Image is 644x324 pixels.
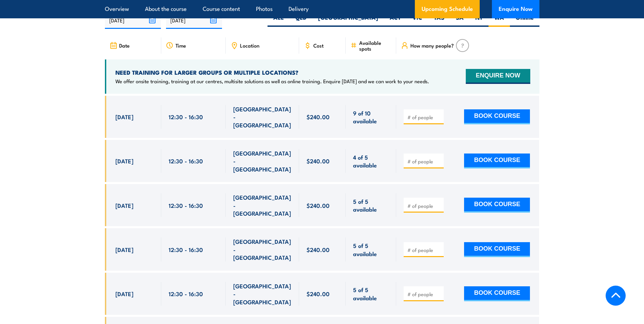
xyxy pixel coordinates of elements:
[407,114,441,121] input: # of people
[470,14,489,27] label: NT
[307,246,330,253] span: $240.00
[105,12,161,29] input: From date
[464,242,530,257] button: BOOK COURSE
[169,246,203,253] span: 12:30 - 16:30
[233,193,292,217] span: [GEOGRAPHIC_DATA] - [GEOGRAPHIC_DATA]
[428,14,450,27] label: TAS
[233,237,292,261] span: [GEOGRAPHIC_DATA] - [GEOGRAPHIC_DATA]
[407,14,428,27] label: VIC
[464,154,530,168] button: BOOK COURSE
[407,202,441,209] input: # of people
[313,42,324,48] span: Cost
[233,105,292,129] span: [GEOGRAPHIC_DATA] - [GEOGRAPHIC_DATA]
[464,286,530,301] button: BOOK COURSE
[510,14,539,27] label: Online
[119,42,130,48] span: Date
[407,158,441,165] input: # of people
[353,286,389,302] span: 5 of 5 available
[240,42,259,48] span: Location
[233,282,292,306] span: [GEOGRAPHIC_DATA] - [GEOGRAPHIC_DATA]
[353,197,389,213] span: 5 of 5 available
[410,42,454,48] span: How many people?
[115,201,133,209] span: [DATE]
[464,198,530,213] button: BOOK COURSE
[176,42,186,48] span: Time
[489,14,510,27] label: WA
[464,109,530,124] button: BOOK COURSE
[115,78,429,85] p: We offer onsite training, training at our centres, multisite solutions as well as online training...
[268,14,290,27] label: ALL
[115,290,133,298] span: [DATE]
[450,14,470,27] label: SA
[166,12,222,29] input: To date
[312,14,384,27] label: [GEOGRAPHIC_DATA]
[359,40,391,51] span: Available spots
[115,113,133,121] span: [DATE]
[353,241,389,257] span: 5 of 5 available
[353,153,389,169] span: 4 of 5 available
[466,69,530,84] button: ENQUIRE NOW
[169,201,203,209] span: 12:30 - 16:30
[169,113,203,121] span: 12:30 - 16:30
[233,149,292,173] span: [GEOGRAPHIC_DATA] - [GEOGRAPHIC_DATA]
[169,290,203,298] span: 12:30 - 16:30
[115,157,133,165] span: [DATE]
[307,290,330,298] span: $240.00
[407,247,441,253] input: # of people
[169,157,203,165] span: 12:30 - 16:30
[115,69,429,76] h4: NEED TRAINING FOR LARGER GROUPS OR MULTIPLE LOCATIONS?
[407,291,441,298] input: # of people
[353,109,389,125] span: 9 of 10 available
[307,201,330,209] span: $240.00
[307,157,330,165] span: $240.00
[290,14,312,27] label: QLD
[115,246,133,253] span: [DATE]
[307,113,330,121] span: $240.00
[384,14,407,27] label: ACT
